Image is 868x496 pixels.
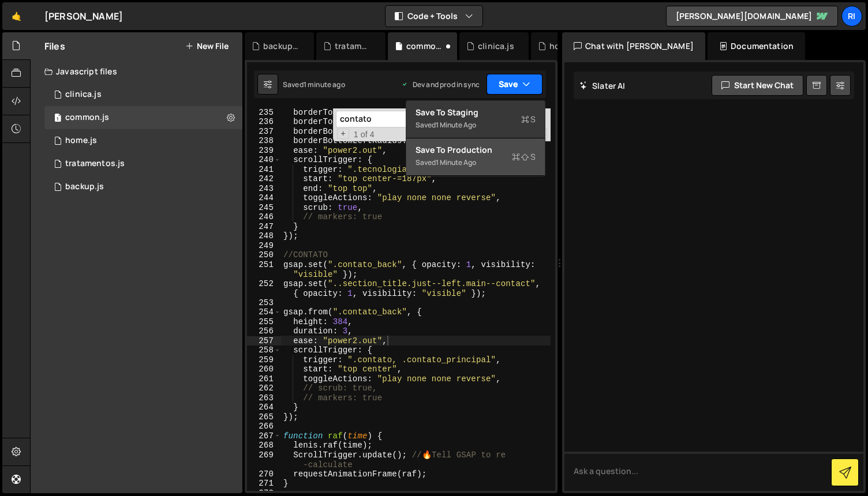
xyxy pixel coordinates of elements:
div: Saved [283,80,345,89]
a: Ri [841,6,862,27]
div: 236 [247,117,281,127]
button: Save to StagingS Saved1 minute ago [406,101,545,138]
div: Save to Production [416,144,536,156]
div: 238 [247,136,281,146]
div: backup.js [263,40,300,52]
div: 244 [247,193,281,203]
div: 262 [247,384,281,393]
div: Save to Staging [416,107,536,118]
div: 256 [247,326,281,336]
div: 12452/42847.js [44,106,242,129]
div: home.js [65,136,97,146]
div: 250 [247,250,281,260]
h2: Slater AI [579,80,626,91]
div: 237 [247,127,281,137]
div: 253 [247,298,281,308]
div: Javascript files [31,60,242,83]
div: clinica.js [478,40,514,52]
div: tratamentos.js [65,159,125,169]
div: 261 [247,374,281,384]
div: 1 minute ago [436,157,476,167]
span: S [521,114,536,125]
div: tratamentos.js [335,40,372,52]
span: Toggle Replace mode [337,129,349,140]
div: 265 [247,412,281,422]
div: 258 [247,345,281,355]
div: 255 [247,317,281,327]
div: 254 [247,307,281,317]
div: Saved [416,156,536,170]
div: 264 [247,403,281,412]
div: 1 minute ago [304,80,345,89]
div: 12452/44846.js [44,83,242,106]
div: 1 minute ago [436,120,476,130]
div: 267 [247,431,281,441]
div: homepage_salvato.js [549,40,586,52]
div: 12452/42786.js [44,152,242,175]
div: 270 [247,469,281,479]
div: 243 [247,184,281,194]
button: New File [185,42,229,51]
div: 12452/30174.js [44,129,242,152]
div: 263 [247,393,281,403]
div: common.js [406,40,443,52]
div: 240 [247,155,281,165]
div: 241 [247,165,281,175]
span: S [512,151,536,163]
input: Search for [336,111,481,127]
div: 251 [247,260,281,279]
div: Saved [416,118,536,132]
div: 246 [247,212,281,222]
button: Save [487,74,542,95]
div: 245 [247,203,281,213]
div: 260 [247,365,281,374]
div: 249 [247,241,281,251]
div: 235 [247,108,281,118]
a: [PERSON_NAME][DOMAIN_NAME] [666,6,838,27]
div: [PERSON_NAME] [44,9,123,23]
div: Chat with [PERSON_NAME] [562,32,705,60]
div: 248 [247,231,281,241]
div: 252 [247,279,281,298]
div: 247 [247,222,281,232]
div: 271 [247,479,281,489]
div: 269 [247,450,281,469]
span: 1 [54,114,61,123]
div: Documentation [708,32,805,60]
button: Code + Tools [386,6,482,27]
div: backup.js [65,182,104,192]
button: Save to ProductionS Saved1 minute ago [406,138,545,176]
div: 257 [247,336,281,346]
div: 12452/42849.js [44,175,242,198]
div: Dev and prod in sync [401,80,480,89]
div: 266 [247,422,281,431]
button: Start new chat [712,75,803,96]
a: 🤙 [2,2,31,30]
span: 1 of 4 [349,130,379,140]
div: common.js [65,112,109,123]
div: 268 [247,441,281,450]
div: 259 [247,355,281,365]
div: clinica.js [65,89,102,100]
div: 239 [247,146,281,156]
h2: Files [44,40,65,52]
div: 242 [247,174,281,184]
